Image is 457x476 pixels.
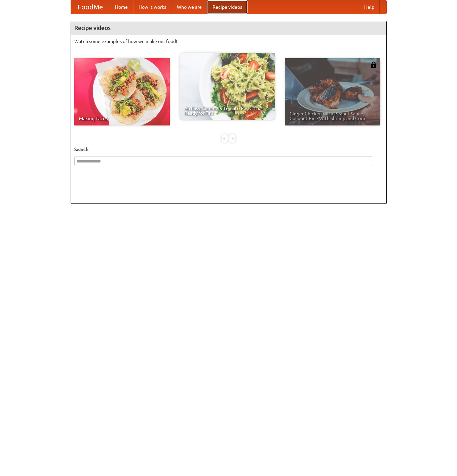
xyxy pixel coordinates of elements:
img: 483408.png [370,62,377,68]
h5: Search [74,146,383,153]
div: » [229,134,235,143]
a: An Easy, Summery Tomato Pasta That's Ready for Fall [180,53,275,120]
div: « [222,134,228,143]
span: Making Tacos [79,116,165,121]
a: Home [110,0,133,14]
h4: Recipe videos [71,21,386,35]
a: Help [359,0,380,14]
a: Who we are [172,0,207,14]
a: Making Tacos [74,58,170,125]
a: Recipe videos [207,0,247,14]
p: Watch some examples of how we make our food! [74,38,383,45]
span: An Easy, Summery Tomato Pasta That's Ready for Fall [184,106,270,115]
a: How it works [133,0,172,14]
a: FoodMe [71,0,110,14]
